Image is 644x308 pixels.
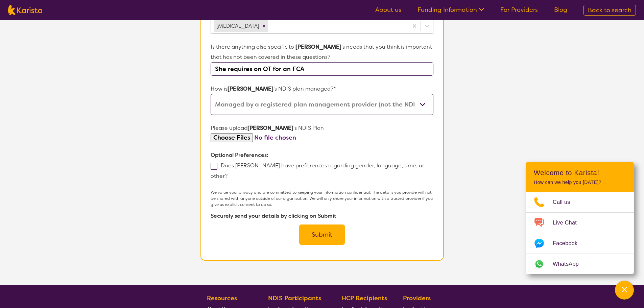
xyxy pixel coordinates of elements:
[553,218,585,228] span: Live Chat
[375,6,401,14] a: About us
[228,85,273,92] strong: [PERSON_NAME]
[418,6,484,14] a: Funding Information
[211,62,433,76] input: Type you answer here
[403,294,431,302] b: Providers
[553,197,578,207] span: Call us
[295,43,341,50] strong: [PERSON_NAME]
[268,294,321,302] b: NDIS Participants
[211,123,433,133] p: Please upload 's NDIS Plan
[500,6,538,14] a: For Providers
[299,224,345,245] button: Submit
[8,5,42,15] img: Karista logo
[553,259,587,269] span: WhatsApp
[211,189,433,208] p: We value your privacy and are committed to keeping your information confidential. The details you...
[526,192,634,274] ul: Choose channel
[260,20,268,32] div: Remove Occupational therapy
[583,5,636,16] a: Back to search
[211,42,433,62] p: Is there anything else specific to 's needs that you think is important that has not been covered...
[211,84,433,94] p: How is 's NDIS plan managed?*
[553,238,586,248] span: Facebook
[588,6,631,14] span: Back to search
[534,180,626,185] p: How can we help you [DATE]?
[207,294,237,302] b: Resources
[211,212,336,219] b: Securely send your details by clicking on Submit
[211,151,268,159] b: Optional Preferences:
[554,6,567,14] a: Blog
[615,281,634,300] button: Channel Menu
[214,20,260,32] div: [MEDICAL_DATA]
[526,254,634,274] a: Web link opens in a new tab.
[211,162,424,180] label: Does [PERSON_NAME] have preferences regarding gender, language, time, or other?
[342,294,387,302] b: HCP Recipients
[534,169,626,177] h2: Welcome to Karista!
[526,162,634,274] div: Channel Menu
[247,124,293,132] strong: [PERSON_NAME]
